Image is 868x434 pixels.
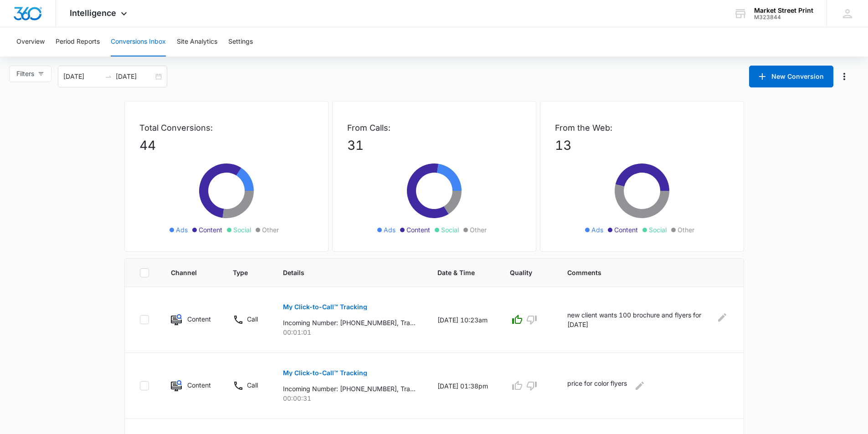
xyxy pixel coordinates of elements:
span: Quality [510,268,532,277]
p: Call [247,314,258,324]
span: Content [199,225,222,235]
span: Other [470,225,487,235]
p: 44 [139,136,313,155]
p: Content [187,380,211,390]
button: Settings [228,27,253,56]
button: Manage Numbers [837,69,852,84]
span: Social [649,225,667,235]
div: account name [754,7,813,14]
button: My Click-to-Call™ Tracking [283,296,367,318]
div: account id [754,14,813,20]
span: Filters [16,69,34,79]
button: Filters [9,66,51,82]
button: Period Reports [56,27,100,56]
p: Incoming Number: [PHONE_NUMBER], Tracking Number: [PHONE_NUMBER], Ring To: [PHONE_NUMBER], Caller... [283,318,416,327]
button: Overview [16,27,45,56]
p: price for color flyers [567,378,627,393]
span: Comments [567,268,715,277]
span: Social [441,225,459,235]
span: Other [262,225,279,235]
p: My Click-to-Call™ Tracking [283,370,367,376]
span: swap-right [105,73,112,80]
p: My Click-to-Call™ Tracking [283,304,367,310]
p: new client wants 100 brochure and flyers for [DATE] [567,310,710,329]
td: [DATE] 01:38pm [426,353,499,419]
span: Content [406,225,430,235]
span: Other [678,225,694,235]
input: Start date [63,71,101,82]
span: Details [283,268,402,277]
p: Content [187,314,211,324]
button: Conversions Inbox [111,27,166,56]
span: to [105,73,112,80]
span: Date & Time [437,268,475,277]
p: Incoming Number: [PHONE_NUMBER], Tracking Number: [PHONE_NUMBER], Ring To: [PHONE_NUMBER], Caller... [283,384,416,393]
p: 00:00:31 [283,393,416,403]
button: Edit Comments [632,378,647,393]
p: 13 [555,136,729,155]
span: Social [233,225,251,235]
span: Content [614,225,638,235]
input: End date [116,71,154,82]
p: 31 [347,136,521,155]
p: 00:01:01 [283,327,416,337]
button: Site Analytics [177,27,217,56]
p: From the Web: [555,122,729,134]
button: Edit Comments [715,310,729,325]
span: Ads [591,225,603,235]
span: Ads [384,225,395,235]
button: New Conversion [749,66,833,87]
span: Channel [171,268,198,277]
span: Intelligence [70,8,116,18]
span: Ads [176,225,188,235]
button: My Click-to-Call™ Tracking [283,362,367,384]
p: Total Conversions: [139,122,313,134]
span: Type [233,268,248,277]
td: [DATE] 10:23am [426,287,499,353]
p: From Calls: [347,122,521,134]
p: Call [247,380,258,390]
